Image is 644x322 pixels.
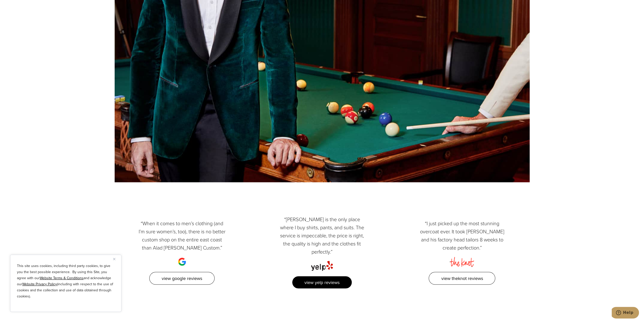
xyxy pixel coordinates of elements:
img: Close [113,258,115,260]
p: “[PERSON_NAME] is the only place where I buy shirts, pants, and suits. The service is impeccable,... [278,215,366,256]
a: Website Terms & Conditions [40,275,84,281]
a: View Yelp Reviews [292,276,352,289]
img: google [177,252,187,267]
a: View Google Reviews [149,272,215,285]
a: View TheKnot Reviews [429,272,495,285]
p: “I just picked up the most stunning overcoat ever. It took [PERSON_NAME] and his factory head tai... [418,219,506,252]
p: This site uses cookies, including third party cookies, to give you the best possible experience. ... [17,263,115,299]
button: Close [113,256,119,262]
a: Website Privacy Policy [22,281,57,287]
p: “When it comes to men’s clothing (and I’m sure women’s, too), there is no better custom shop on t... [138,219,226,252]
img: the knot [450,252,474,267]
img: yelp [311,256,333,271]
iframe: Opens a widget where you can chat to one of our agents [612,307,639,319]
